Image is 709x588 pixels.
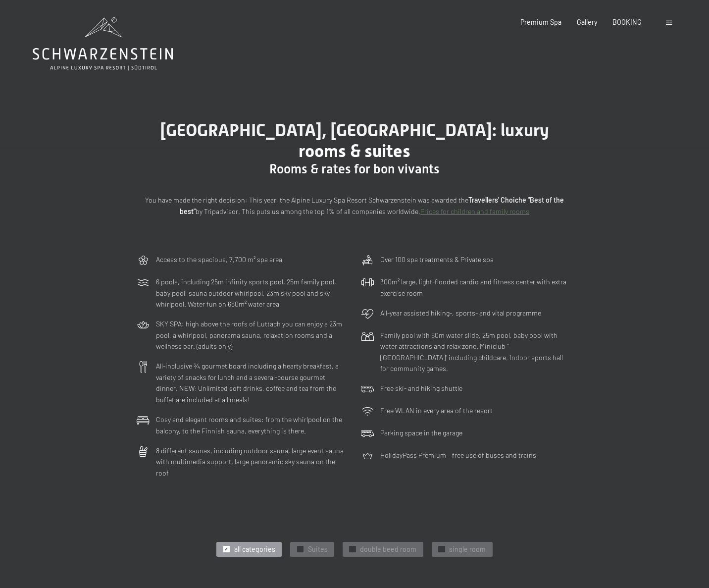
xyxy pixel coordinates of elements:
[156,361,348,405] p: All-inclusive ¾ gourmet board including a hearty breakfast, a variety of snacks for lunch and a s...
[360,544,416,554] span: double beed room
[520,18,561,26] a: Premium Spa
[298,546,302,552] span: ✓
[440,546,444,552] span: ✓
[380,383,462,394] p: Free ski- and hiking shuttle
[156,414,348,436] p: Cosy and elegant rooms and suites: from the whirlpool on the balcony, to the Finnish sauna, every...
[156,276,348,310] p: 6 pools, including 25m infinity sports pool, 25m family pool, baby pool, sauna outdoor whirlpool,...
[380,308,541,319] p: All-year assisted hiking-, sports- and vital programme
[380,254,494,266] p: Over 100 spa treatments & Private spa
[156,445,348,479] p: 8 different saunas, including outdoor sauna, large event sauna with multimedia support, large pan...
[180,196,564,215] strong: Travellers' Choiche "Best of the best"
[577,18,597,26] a: Gallery
[156,254,282,266] p: Access to the spacious, 7,700 m² spa area
[612,18,642,26] a: BOOKING
[234,544,275,554] span: all categories
[156,319,348,352] p: SKY SPA: high above the roofs of Luttach you can enjoy a 23m pool, a whirlpool, panorama sauna, r...
[380,405,493,417] p: Free WLAN in every area of the resort
[449,544,486,554] span: single room
[351,546,354,552] span: ✓
[380,276,572,299] p: 300m² large, light-flooded cardio and fitness center with extra exercise room
[308,544,328,554] span: Suites
[380,450,536,461] p: HolidayPass Premium – free use of buses and trains
[137,195,572,217] p: You have made the right decision: This year, the Alpine Luxury Spa Resort Schwarzenstein was awar...
[160,120,549,161] span: [GEOGRAPHIC_DATA], [GEOGRAPHIC_DATA]: luxury rooms & suites
[224,546,228,552] span: ✓
[420,207,529,215] a: Prices for children and family rooms
[380,428,462,439] p: Parking space in the garage
[380,330,572,374] p: Family pool with 60m water slide, 25m pool, baby pool with water attractions and relax zone. Mini...
[269,161,440,176] span: Rooms & rates for bon vivants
